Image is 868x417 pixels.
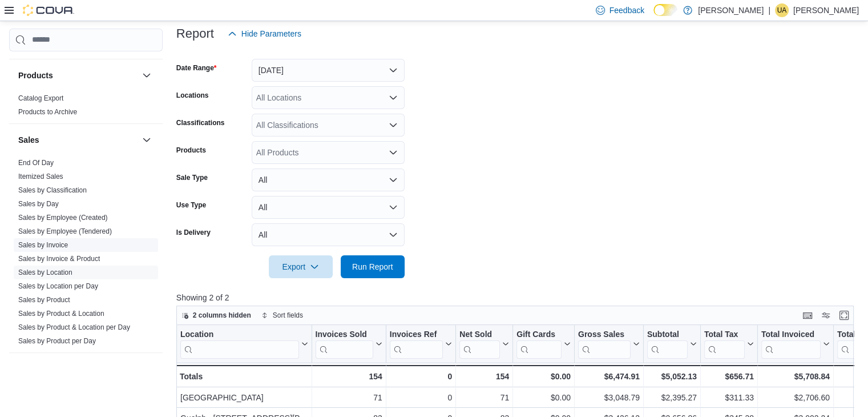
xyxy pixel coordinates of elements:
[223,22,306,45] button: Hide Parameters
[761,329,821,358] div: Total Invoiced
[704,370,754,383] div: $656.71
[18,254,100,263] span: Sales by Invoice & Product
[176,228,211,237] label: Is Delivery
[777,3,787,17] span: UA
[459,391,509,404] div: 71
[390,329,443,358] div: Invoices Ref
[18,200,59,208] a: Sales by Day
[18,70,53,81] h3: Products
[775,3,789,17] div: Usama Alhassani
[516,329,562,358] div: Gift Card Sales
[704,329,745,340] div: Total Tax
[140,69,154,82] button: Products
[18,159,54,167] a: End Of Day
[390,391,452,404] div: 0
[819,308,833,322] button: Display options
[176,201,206,210] label: Use Type
[18,309,104,318] span: Sales by Product & Location
[252,59,405,82] button: [DATE]
[18,296,70,304] a: Sales by Product
[140,133,154,147] button: Sales
[768,3,770,17] p: |
[647,329,688,358] div: Subtotal
[176,63,217,73] label: Date Range
[18,363,41,375] h3: Taxes
[241,28,301,39] span: Hide Parameters
[18,363,138,375] button: Taxes
[180,391,308,404] div: [GEOGRAPHIC_DATA]
[793,3,859,17] p: [PERSON_NAME]
[18,107,77,117] span: Products to Archive
[609,5,644,16] span: Feedback
[459,329,500,358] div: Net Sold
[389,148,398,157] button: Open list of options
[801,308,814,322] button: Keyboard shortcuts
[390,329,452,358] button: Invoices Ref
[18,240,68,250] span: Sales by Invoice
[18,158,54,167] span: End Of Day
[18,337,96,345] a: Sales by Product per Day
[653,16,654,17] span: Dark Mode
[9,91,163,123] div: Products
[177,308,256,322] button: 2 columns hidden
[176,118,225,127] label: Classifications
[257,308,308,322] button: Sort fields
[18,213,108,222] span: Sales by Employee (Created)
[18,282,98,290] a: Sales by Location per Day
[761,391,830,404] div: $2,706.60
[761,329,830,358] button: Total Invoiced
[180,370,308,383] div: Totals
[273,311,303,320] span: Sort fields
[18,295,70,304] span: Sales by Product
[18,323,130,331] a: Sales by Product & Location per Day
[180,329,299,340] div: Location
[516,329,571,358] button: Gift Cards
[176,91,209,100] label: Locations
[704,329,754,358] button: Total Tax
[315,329,373,358] div: Invoices Sold
[578,370,640,383] div: $6,474.91
[18,70,138,81] button: Products
[252,196,405,219] button: All
[23,5,74,16] img: Cova
[18,282,98,291] span: Sales by Location per Day
[653,4,677,16] input: Dark Mode
[18,255,100,263] a: Sales by Invoice & Product
[180,329,308,358] button: Location
[18,108,77,116] a: Products to Archive
[761,329,821,340] div: Total Invoiced
[18,186,87,194] a: Sales by Classification
[352,261,393,272] span: Run Report
[18,227,112,236] span: Sales by Employee (Tendered)
[18,94,63,102] a: Catalog Export
[390,370,452,383] div: 0
[459,329,509,358] button: Net Sold
[315,329,382,358] button: Invoices Sold
[18,186,87,195] span: Sales by Classification
[18,268,72,277] span: Sales by Location
[647,391,697,404] div: $2,395.27
[193,311,251,320] span: 2 columns hidden
[837,308,851,322] button: Enter fullscreen
[578,329,640,358] button: Gross Sales
[761,370,830,383] div: $5,708.84
[18,323,130,332] span: Sales by Product & Location per Day
[176,146,206,155] label: Products
[459,329,500,340] div: Net Sold
[9,156,163,352] div: Sales
[18,310,104,318] a: Sales by Product & Location
[704,391,754,404] div: $311.33
[18,241,68,249] a: Sales by Invoice
[704,329,745,358] div: Total Tax
[18,173,63,181] a: Itemized Sales
[315,329,373,340] div: Invoices Sold
[389,93,398,102] button: Open list of options
[252,169,405,191] button: All
[647,329,697,358] button: Subtotal
[176,173,208,182] label: Sale Type
[180,329,299,358] div: Location
[140,362,154,376] button: Taxes
[647,329,688,340] div: Subtotal
[315,370,382,383] div: 154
